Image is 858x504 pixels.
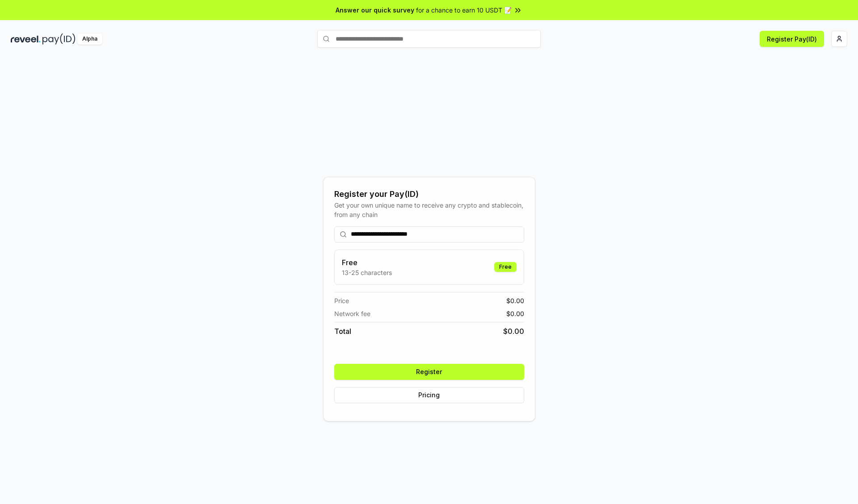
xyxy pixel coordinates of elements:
[416,5,512,15] span: for a chance to earn 10 USDT 📝
[336,5,414,15] span: Answer our quick survey
[760,31,824,47] button: Register Pay(ID)
[506,309,524,318] span: $ 0.00
[506,296,524,305] span: $ 0.00
[42,33,76,45] img: pay_id
[342,257,392,268] h3: Free
[334,200,524,219] div: Get your own unique name to receive any crypto and stablecoin, from any chain
[334,188,524,200] div: Register your Pay(ID)
[334,309,370,318] span: Network fee
[334,387,524,403] button: Pricing
[334,326,351,337] span: Total
[494,262,517,272] div: Free
[342,268,392,277] p: 13-25 characters
[11,33,41,45] img: reveel_dark
[77,33,102,45] div: Alpha
[334,296,349,305] span: Price
[334,364,524,380] button: Register
[503,326,524,337] span: $ 0.00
